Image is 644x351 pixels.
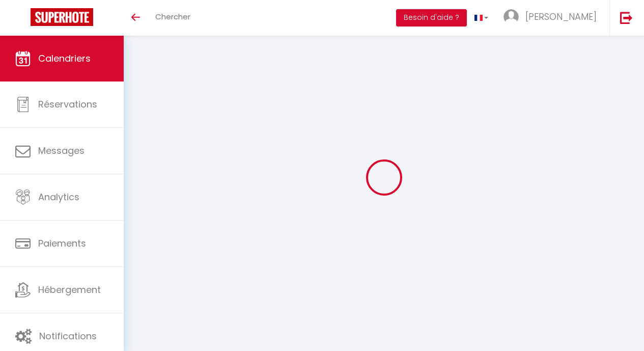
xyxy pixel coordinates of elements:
span: Calendriers [38,52,91,65]
img: Super Booking [31,8,93,26]
span: Analytics [38,191,79,203]
span: Messages [38,144,85,157]
span: Paiements [38,237,86,250]
span: Hébergement [38,283,101,296]
span: Réservations [38,98,97,111]
span: Notifications [39,330,97,342]
img: ... [503,9,519,24]
img: logout [620,11,633,24]
span: Chercher [155,11,190,22]
button: Besoin d'aide ? [396,9,467,26]
span: [PERSON_NAME] [525,10,597,23]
